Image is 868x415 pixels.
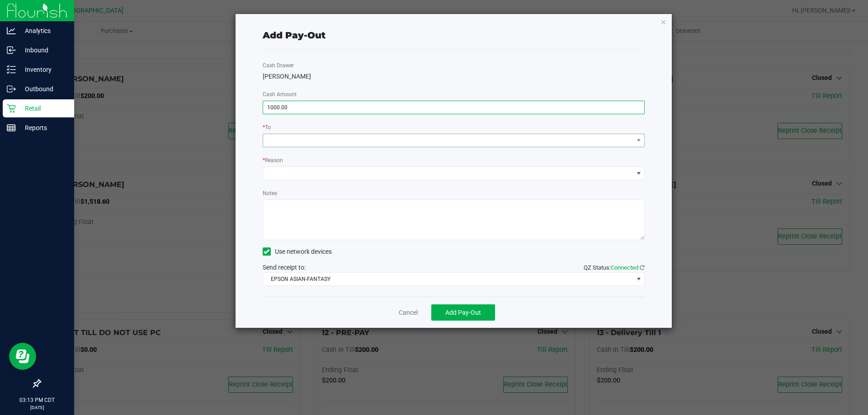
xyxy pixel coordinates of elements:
[7,26,16,35] inline-svg: Analytics
[584,264,645,271] span: QZ Status:
[263,61,294,70] label: Cash Drawer
[16,103,70,114] p: Retail
[263,156,283,164] label: Reason
[16,45,70,56] p: Inbound
[7,123,16,132] inline-svg: Reports
[431,304,495,321] button: Add Pay-Out
[263,28,325,42] div: Add Pay-Out
[4,396,70,404] p: 03:13 PM CDT
[16,84,70,94] p: Outbound
[16,122,70,133] p: Reports
[263,72,645,81] div: [PERSON_NAME]
[7,84,16,93] inline-svg: Outbound
[399,308,418,317] a: Cancel
[9,343,36,370] iframe: Resource center
[263,247,332,256] label: Use network devices
[16,25,70,36] p: Analytics
[7,65,16,74] inline-svg: Inventory
[263,189,277,197] label: Notes
[263,273,633,285] span: EPSON ASIAN-FANTASY
[7,46,16,55] inline-svg: Inbound
[611,264,638,271] span: Connected
[7,104,16,113] inline-svg: Retail
[4,404,70,411] p: [DATE]
[445,309,481,316] span: Add Pay-Out
[263,123,271,131] label: To
[16,64,70,75] p: Inventory
[263,91,297,98] span: Cash Amount
[263,264,306,271] span: Send receipt to:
